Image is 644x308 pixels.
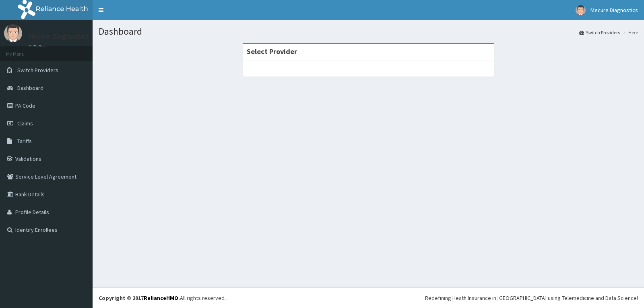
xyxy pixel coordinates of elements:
[17,137,32,145] span: Tariffs
[144,294,178,302] a: RelianceHMO
[17,67,58,74] span: Switch Providers
[93,287,644,308] footer: All rights reserved.
[99,294,180,302] strong: Copyright © 2017 .
[590,6,638,14] span: Mecure Diagnostics
[425,294,638,302] div: Redefining Heath Insurance in [GEOGRAPHIC_DATA] using Telemedicine and Data Science!
[17,84,43,92] span: Dashboard
[621,29,638,36] li: Here
[247,47,297,56] strong: Select Provider
[28,44,47,50] a: Online
[4,24,22,42] img: User Image
[576,5,586,15] img: User Image
[579,29,620,36] a: Switch Providers
[28,33,89,40] p: Mecure Diagnostics
[99,26,638,37] h1: Dashboard
[17,120,33,127] span: Claims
